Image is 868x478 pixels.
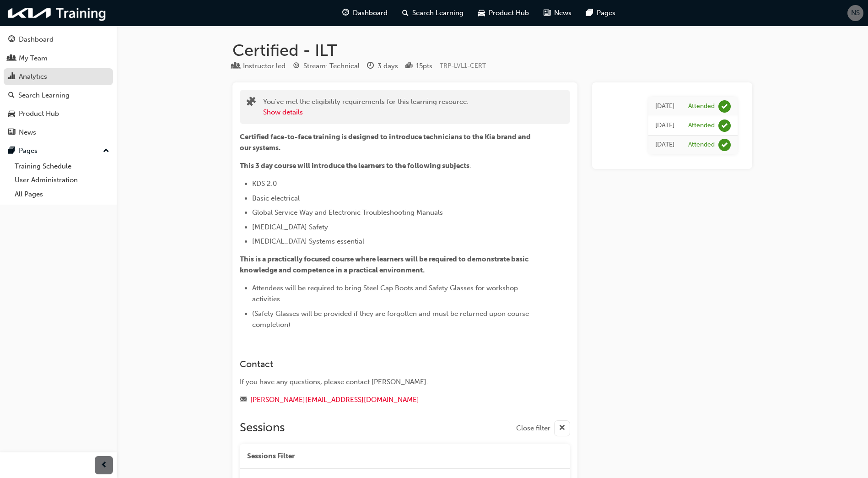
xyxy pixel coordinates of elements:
span: KDS 2.0 [252,179,277,188]
span: car-icon [478,7,485,19]
div: Search Learning [18,90,70,101]
span: Global Service Way and Electronic Troubleshooting Manuals [252,208,443,217]
div: Wed May 19 2021 09:22:29 GMT+1000 (Australian Eastern Standard Time) [655,120,674,131]
span: puzzle-icon [247,98,256,108]
span: learningRecordVerb_ATTEND-icon [718,139,731,151]
a: pages-iconPages [579,4,623,22]
span: guage-icon [8,36,15,44]
span: pages-icon [586,7,593,19]
a: Analytics [4,68,113,85]
img: kia-training [5,4,110,22]
div: Stream: Technical [303,61,360,71]
span: NS [851,8,860,18]
div: Attended [688,141,715,149]
span: learningResourceType_INSTRUCTOR_LED-icon [232,62,239,71]
h1: Certified - ILT [232,40,752,60]
span: car-icon [8,110,15,118]
span: Search Learning [412,8,464,18]
a: My Team [4,50,113,67]
div: Instructor led [243,61,286,71]
span: search-icon [402,7,409,19]
div: If you have any questions, please contact [PERSON_NAME]. [240,377,537,387]
span: podium-icon [405,62,412,71]
span: Close filter [516,423,550,434]
span: News [554,8,571,18]
span: Pages [597,8,615,18]
button: DashboardMy TeamAnalyticsSearch LearningProduct HubNews [4,29,113,142]
div: Stream [293,60,360,72]
div: Dashboard [19,34,54,45]
div: 3 days [377,61,398,71]
div: Points [405,60,432,72]
a: User Administration [11,173,113,187]
a: Training Schedule [11,159,113,174]
div: Pages [19,146,38,156]
a: Search Learning [4,87,113,104]
a: guage-iconDashboard [335,4,395,22]
div: Email [240,394,537,406]
span: Product Hub [489,8,529,18]
h2: Sessions [240,420,285,436]
span: news-icon [544,7,550,19]
div: Type [232,60,286,72]
span: This 3 day course will introduce the learners to the following subjects [240,162,469,170]
span: prev-icon [101,460,108,471]
button: NS [847,5,863,21]
span: (Safety Glasses will be provided if they are forgotten and must be returned upon course completion) [252,310,531,329]
h3: Contact [240,359,537,369]
div: Product Hub [19,109,59,119]
div: Fri Apr 30 2021 00:00:00 GMT+1000 (Australian Eastern Standard Time) [655,140,674,150]
a: search-iconSearch Learning [395,4,471,22]
button: Pages [4,142,113,159]
span: This is a practically focused course where learners will be required to demonstrate basic knowled... [240,255,530,274]
div: 15 pts [416,61,432,71]
a: news-iconNews [536,4,579,22]
span: Basic electrical [252,194,300,202]
span: email-icon [240,396,247,404]
div: Attended [688,102,715,111]
span: learningRecordVerb_ATTEND-icon [718,119,731,132]
div: Duration [367,60,398,72]
a: News [4,124,113,141]
a: car-iconProduct Hub [471,4,536,22]
span: chart-icon [8,73,15,81]
a: [PERSON_NAME][EMAIL_ADDRESS][DOMAIN_NAME] [250,396,419,404]
span: [MEDICAL_DATA] Systems essential [252,237,364,245]
div: You've met the eligibility requirements for this learning resource. [263,97,469,117]
div: Wed May 19 2021 10:00:00 GMT+1000 (Australian Eastern Standard Time) [655,101,674,112]
span: search-icon [8,92,15,100]
div: News [19,127,36,138]
span: Attendees will be required to bring Steel Cap Boots and Safety Glasses for workshop activities. [252,284,520,303]
a: All Pages [11,187,113,201]
span: : [469,162,471,170]
span: people-icon [8,54,15,63]
div: Analytics [19,71,47,82]
span: Learning resource code [440,62,486,70]
span: Dashboard [353,8,388,18]
button: Show details [263,107,303,118]
span: [MEDICAL_DATA] Safety [252,223,328,231]
span: news-icon [8,129,15,137]
span: pages-icon [8,147,15,155]
span: Certified face-to-face training is designed to introduce technicians to the Kia brand and our sys... [240,133,532,152]
div: My Team [19,53,48,64]
span: target-icon [293,62,300,71]
span: clock-icon [367,62,374,71]
span: Sessions Filter [247,451,295,462]
span: guage-icon [342,7,349,19]
a: Product Hub [4,105,113,122]
button: Close filter [516,420,570,436]
span: cross-icon [559,423,566,434]
span: up-icon [103,145,109,157]
div: Attended [688,121,715,130]
a: Dashboard [4,31,113,48]
span: learningRecordVerb_ATTEND-icon [718,100,731,113]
